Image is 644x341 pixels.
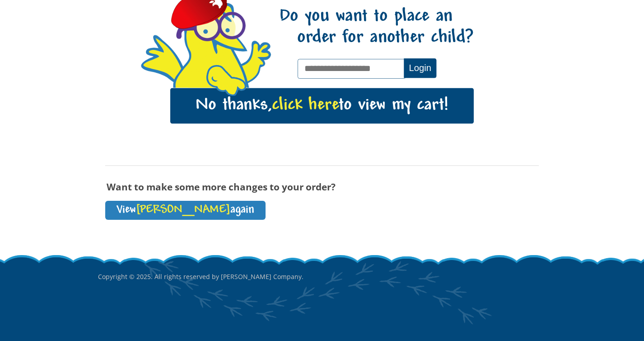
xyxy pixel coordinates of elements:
span: [PERSON_NAME] [136,204,230,216]
span: click here [272,96,339,115]
h1: Do you want to place an [279,6,474,49]
a: No thanks,click hereto view my cart! [170,88,474,123]
a: View[PERSON_NAME]again [105,201,266,220]
img: hello [203,63,249,98]
p: Copyright © 2025. All rights reserved by [PERSON_NAME] Company. [98,254,546,300]
h3: Want to make some more changes to your order? [105,182,539,192]
span: order for another child? [280,28,474,49]
button: Login [404,58,436,78]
